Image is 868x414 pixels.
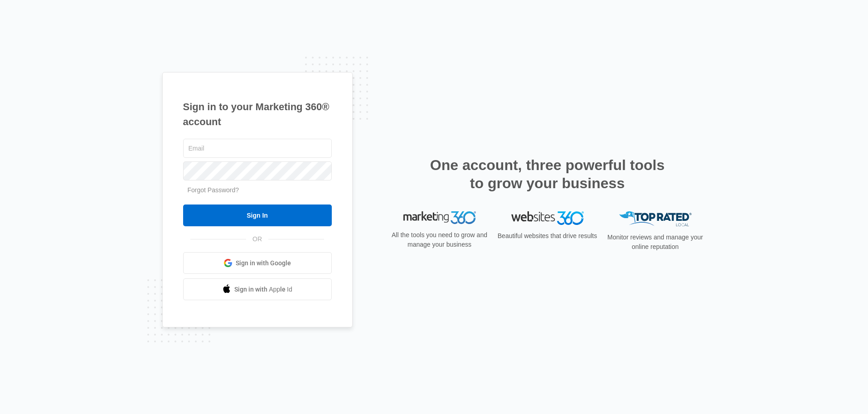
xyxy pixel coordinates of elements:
[183,278,332,300] a: Sign in with Apple Id
[497,231,598,241] p: Beautiful websites that drive results
[605,233,706,252] p: Monitor reviews and manage your online reputation
[234,285,292,294] span: Sign in with Apple Id
[403,211,476,224] img: Marketing 360
[183,139,332,158] input: Email
[183,99,332,129] h1: Sign in to your Marketing 360® account
[389,230,490,249] p: All the tools you need to grow and manage your business
[183,205,332,226] input: Sign In
[619,211,692,226] img: Top Rated Local
[183,252,332,274] a: Sign in with Google
[188,186,239,194] a: Forgot Password?
[427,156,668,192] h2: One account, three powerful tools to grow your business
[236,258,291,268] span: Sign in with Google
[246,234,268,244] span: OR
[511,211,584,224] img: Websites 360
